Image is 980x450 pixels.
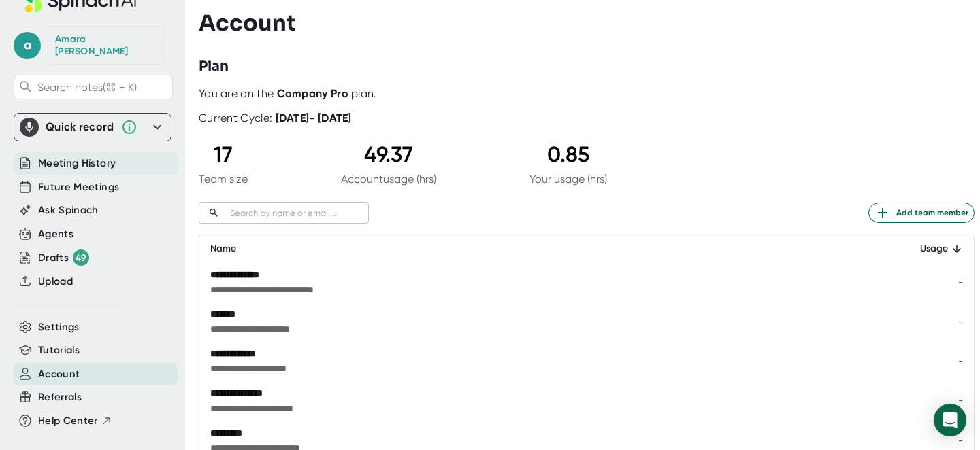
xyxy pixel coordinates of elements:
[341,173,436,186] div: Account usage (hrs)
[73,249,89,266] div: 49
[875,205,968,221] span: Add team member
[276,111,352,124] b: [DATE] - [DATE]
[199,56,229,77] h3: Plan
[38,413,112,429] button: Help Center
[38,179,119,195] button: Future Meetings
[199,10,296,36] h3: Account
[20,114,165,141] div: Quick record
[38,413,98,429] span: Help Center
[868,203,975,223] button: Add team member
[38,249,89,266] div: Drafts
[38,319,80,335] button: Settings
[38,203,99,218] button: Ask Spinach
[893,381,974,420] td: -
[341,141,436,167] div: 49.37
[38,226,73,242] button: Agents
[199,87,975,101] div: You are on the plan.
[199,111,352,125] div: Current Cycle:
[46,120,114,134] div: Quick record
[38,390,82,405] button: Referrals
[893,262,974,302] td: -
[38,156,116,171] button: Meeting History
[934,404,966,436] div: Open Intercom Messenger
[529,173,607,186] div: Your usage (hrs)
[14,32,41,59] span: a
[38,343,80,358] button: Tutorials
[893,341,974,381] td: -
[277,87,348,100] b: Company Pro
[529,141,607,167] div: 0.85
[210,241,882,257] div: Name
[37,81,137,94] span: Search notes (⌘ + K)
[199,141,248,167] div: 17
[38,366,80,382] button: Account
[199,173,248,186] div: Team size
[38,249,89,266] button: Drafts 49
[893,302,974,341] td: -
[55,33,157,57] div: Amara Omoregie
[38,274,73,290] button: Upload
[225,205,369,221] input: Search by name or email...
[904,241,963,257] div: Usage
